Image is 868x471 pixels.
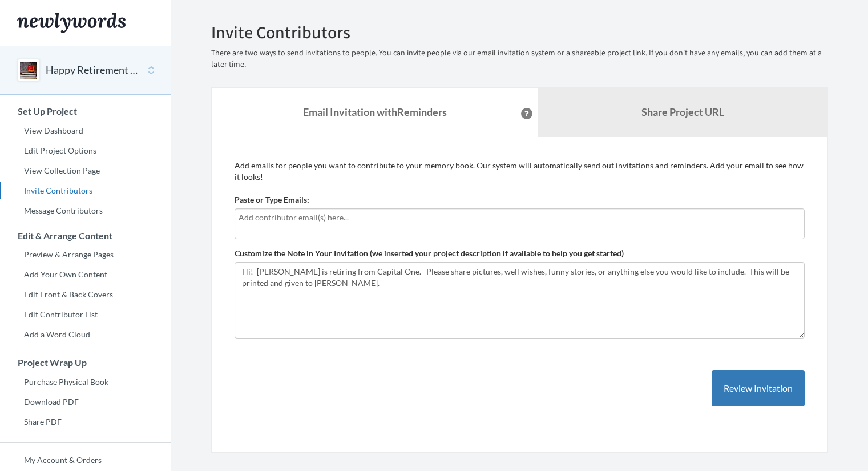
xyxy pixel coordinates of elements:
[712,370,805,407] button: Review Invitation
[235,160,805,183] p: Add emails for people you want to contribute to your memory book. Our system will automatically s...
[235,248,624,259] label: Customize the Note in Your Invitation (we inserted your project description if available to help ...
[641,106,724,118] b: Share Project URL
[1,106,171,116] h3: Set Up Project
[1,231,171,241] h3: Edit & Arrange Content
[239,211,801,224] input: Add contributor email(s) here...
[1,357,171,368] h3: Project Wrap Up
[211,47,828,70] p: There are two ways to send invitations to people. You can invite people via our email invitation ...
[235,262,805,339] textarea: Hi! [PERSON_NAME] is retiring from Capital One. Please share pictures, well wishes, funny stories...
[235,194,309,206] label: Paste or Type Emails:
[211,23,828,42] h2: Invite Contributors
[17,13,126,33] img: Newlywords logo
[46,63,138,78] button: Happy Retirement [PERSON_NAME]
[303,106,447,118] strong: Email Invitation with Reminders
